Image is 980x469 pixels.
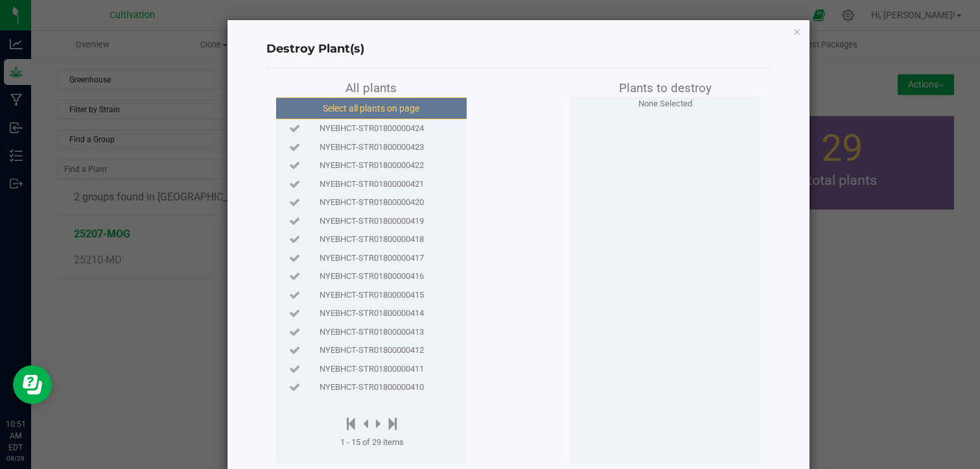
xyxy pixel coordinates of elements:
span: Move to first page [347,421,355,431]
span: Select plant to destroy [289,289,300,302]
span: Move to last page [389,421,397,431]
button: Select all plants on page [272,97,470,119]
h4: Destroy Plant(s) [266,41,771,58]
span: Select plant to destroy [289,141,300,154]
div: Plants to destroy [570,79,760,97]
span: NYEBHCT-STR01800000415 [320,289,424,302]
span: Select plant to destroy [289,344,300,357]
span: NYEBHCT-STR01800000412 [320,344,424,357]
span: Select plant to destroy [289,270,300,283]
span: NYEBHCT-STR01800000417 [320,252,424,265]
span: Select plant to destroy [289,307,300,320]
span: Select plant to destroy [289,233,300,246]
span: Select plant to destroy [289,381,300,394]
div: All plants [276,79,467,97]
span: Select plant to destroy [289,122,300,135]
span: Select plant to destroy [289,326,300,339]
span: Select plant to destroy [289,215,300,228]
span: Select plant to destroy [289,363,300,376]
span: NYEBHCT-STR01800000419 [320,215,424,228]
span: NYEBHCT-STR01800000416 [320,270,424,283]
span: NYEBHCT-STR01800000421 [320,178,424,191]
span: Select plant to destroy [289,178,300,191]
span: NYEBHCT-STR01800000423 [320,141,424,154]
span: None Selected [638,99,692,108]
span: NYEBHCT-STR01800000410 [320,381,424,394]
span: 1 - 15 of 29 items [340,437,404,447]
span: NYEBHCT-STR01800000414 [320,307,424,320]
span: NYEBHCT-STR01800000413 [320,326,424,339]
span: NYEBHCT-STR01800000422 [320,159,424,172]
span: Previous [363,421,368,431]
span: Select plant to destroy [289,159,300,172]
span: Select plant to destroy [289,196,300,209]
span: NYEBHCT-STR01800000418 [320,233,424,246]
span: Select plant to destroy [289,252,300,265]
iframe: Resource center [13,365,52,404]
span: Next [376,421,381,431]
span: NYEBHCT-STR01800000420 [320,196,424,209]
span: NYEBHCT-STR01800000424 [320,122,424,135]
span: NYEBHCT-STR01800000411 [320,363,424,376]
